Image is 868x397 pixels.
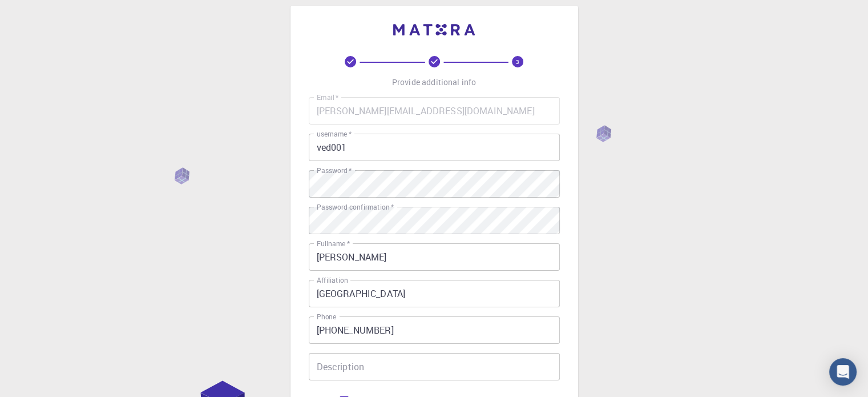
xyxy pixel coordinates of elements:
[317,202,394,212] label: Password confirmation
[317,275,348,285] label: Affiliation
[317,129,352,139] label: username
[516,58,519,66] text: 3
[392,77,476,88] p: Provide additional info
[317,93,338,102] label: Email
[317,166,352,175] label: Password
[317,312,336,322] label: Phone
[317,239,350,248] label: Fullname
[829,358,857,386] div: Open Intercom Messenger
